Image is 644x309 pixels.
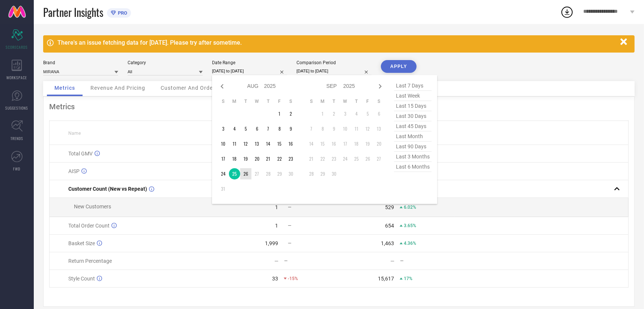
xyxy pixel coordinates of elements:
td: Fri Aug 29 2025 [274,168,285,179]
td: Mon Aug 18 2025 [229,153,240,164]
div: 15,617 [378,276,394,282]
td: Mon Sep 01 2025 [317,108,328,119]
span: last 3 months [394,152,432,162]
td: Sun Sep 14 2025 [306,138,317,149]
div: 654 [385,223,394,229]
div: Category [128,60,203,65]
div: 529 [385,204,394,210]
td: Thu Aug 21 2025 [263,153,274,164]
th: Monday [317,98,328,104]
td: Mon Sep 15 2025 [317,138,328,149]
td: Sun Aug 10 2025 [218,138,229,149]
td: Sat Aug 09 2025 [285,123,296,134]
span: — [288,241,291,246]
td: Sat Sep 06 2025 [373,108,385,119]
input: Select date range [212,67,287,75]
span: SCORECARDS [6,44,28,50]
div: Comparison Period [296,60,372,65]
input: Select comparison period [296,67,372,75]
div: Next month [376,82,385,91]
td: Tue Sep 02 2025 [328,108,340,119]
td: Wed Aug 27 2025 [251,168,263,179]
span: TRENDS [11,136,23,141]
div: 33 [272,276,278,282]
td: Tue Aug 19 2025 [240,153,251,164]
span: 6.02% [404,205,416,210]
span: last 6 months [394,162,432,172]
td: Wed Aug 13 2025 [251,138,263,149]
span: — [288,205,291,210]
th: Thursday [351,98,362,104]
td: Sat Aug 30 2025 [285,168,296,179]
span: last 45 days [394,121,432,131]
span: Name [68,131,81,136]
span: Partner Insights [43,5,103,20]
div: — [274,258,278,264]
span: New Customers [74,203,111,210]
td: Sat Aug 16 2025 [285,138,296,149]
td: Fri Sep 19 2025 [362,138,373,149]
div: 1,463 [381,240,394,246]
th: Wednesday [251,98,263,104]
span: last 7 days [394,81,432,91]
td: Tue Sep 16 2025 [328,138,340,149]
td: Tue Aug 12 2025 [240,138,251,149]
span: — [288,223,291,228]
td: Sat Aug 02 2025 [285,108,296,119]
td: Fri Aug 01 2025 [274,108,285,119]
span: SUGGESTIONS [6,105,29,111]
td: Wed Aug 20 2025 [251,153,263,164]
td: Tue Sep 09 2025 [328,123,340,134]
td: Wed Sep 17 2025 [340,138,351,149]
td: Mon Aug 11 2025 [229,138,240,149]
td: Thu Aug 14 2025 [263,138,274,149]
td: Sat Sep 13 2025 [373,123,385,134]
span: Customer Count (New vs Repeat) [68,186,147,192]
div: Metrics [49,102,629,111]
td: Fri Sep 12 2025 [362,123,373,134]
span: AISP [68,168,80,174]
td: Thu Sep 18 2025 [351,138,362,149]
td: Fri Aug 08 2025 [274,123,285,134]
td: Sat Aug 23 2025 [285,153,296,164]
div: — [284,258,339,264]
div: — [400,258,454,264]
td: Thu Sep 04 2025 [351,108,362,119]
td: Mon Sep 08 2025 [317,123,328,134]
td: Tue Aug 05 2025 [240,123,251,134]
th: Monday [229,98,240,104]
td: Thu Sep 25 2025 [351,153,362,164]
span: 17% [404,276,412,281]
td: Tue Aug 26 2025 [240,168,251,179]
td: Wed Aug 06 2025 [251,123,263,134]
div: There's an issue fetching data for [DATE]. Please try after sometime. [57,39,617,46]
div: Date Range [212,60,287,65]
div: Open download list [560,5,574,19]
span: FWD [14,166,21,172]
td: Mon Aug 25 2025 [229,168,240,179]
td: Sun Sep 28 2025 [306,168,317,179]
td: Thu Aug 28 2025 [263,168,274,179]
td: Fri Sep 05 2025 [362,108,373,119]
span: 4.36% [404,241,416,246]
span: Revenue And Pricing [90,85,145,91]
span: Total GMV [68,151,93,157]
div: 1,999 [265,240,278,246]
span: WORKSPACE [7,75,27,80]
td: Sat Sep 27 2025 [373,153,385,164]
td: Tue Sep 30 2025 [328,168,340,179]
th: Tuesday [240,98,251,104]
td: Sun Sep 07 2025 [306,123,317,134]
th: Wednesday [340,98,351,104]
td: Wed Sep 03 2025 [340,108,351,119]
span: Customer And Orders [161,85,218,91]
th: Friday [362,98,373,104]
td: Sun Aug 24 2025 [218,168,229,179]
td: Mon Sep 22 2025 [317,153,328,164]
th: Saturday [373,98,385,104]
td: Fri Aug 15 2025 [274,138,285,149]
div: Brand [43,60,118,65]
td: Fri Sep 26 2025 [362,153,373,164]
span: last 30 days [394,111,432,121]
td: Thu Aug 07 2025 [263,123,274,134]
